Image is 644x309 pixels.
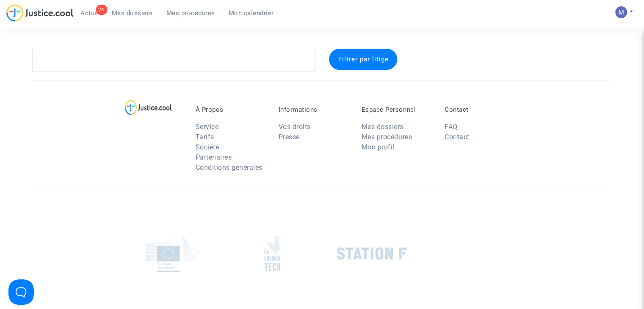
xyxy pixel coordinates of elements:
[338,55,388,63] span: Filtrer par litige
[96,5,107,15] div: 2K
[105,7,160,19] a: Mes dossiers
[279,106,349,113] p: Informations
[196,106,266,113] p: À Propos
[279,133,300,141] a: Presse
[445,106,515,113] p: Contact
[166,9,215,17] span: Mes procédures
[112,9,153,17] span: Mes dossiers
[279,123,311,131] a: Vos droits
[6,4,74,22] img: jc-logo.svg
[160,7,222,19] a: Mes procédures
[362,123,404,131] a: Mes dossiers
[80,9,98,17] span: Actus
[362,106,432,113] p: Espace Personnel
[445,133,470,141] a: Contact
[362,143,395,151] a: Mon profil
[196,153,232,161] a: Partenaires
[125,100,172,115] img: logo-lg.svg
[146,235,199,272] img: europe_commision.png
[229,9,274,17] span: Mon calendrier
[196,143,219,151] a: Société
[74,7,105,19] a: 2KActus
[337,247,407,260] img: stationf.png
[8,279,34,305] iframe: Help Scout Beacon - Open
[196,123,219,131] a: Service
[362,133,412,141] a: Mes procédures
[445,123,458,131] a: FAQ
[615,6,627,18] img: AAcHTtesyyZjLYJxzrkRG5BOJsapQ6nO-85ChvdZAQ62n80C=s96-c
[264,236,280,272] img: french_tech.png
[196,133,214,141] a: Tarifs
[196,163,263,171] a: Conditions générales
[222,7,281,19] a: Mon calendrier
